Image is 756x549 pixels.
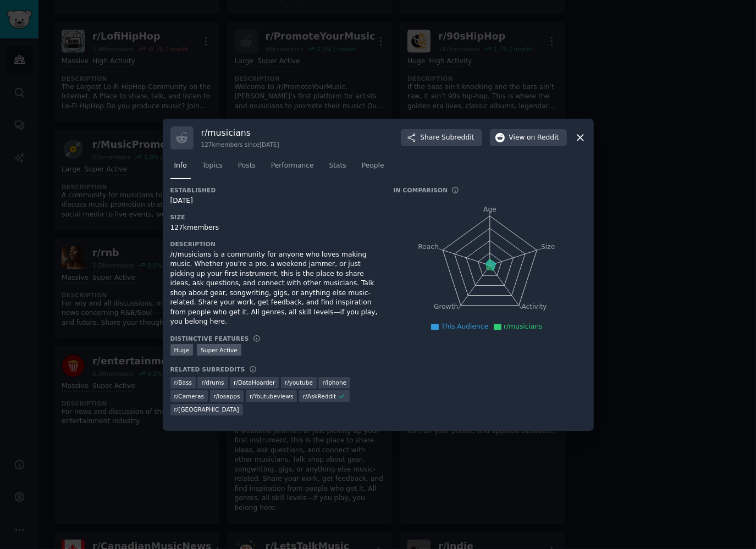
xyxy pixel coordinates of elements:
[170,213,378,221] h3: Size
[442,133,474,143] span: Subreddit
[394,186,448,194] h3: In Comparison
[234,157,260,180] a: Posts
[202,161,223,171] span: Topics
[170,365,245,373] h3: Related Subreddits
[303,392,336,400] span: r/ AskReddit
[198,157,227,180] a: Topics
[174,379,192,386] span: r/ Bass
[201,141,279,148] div: 127k members since [DATE]
[267,157,318,180] a: Performance
[285,379,313,386] span: r/ youtube
[201,127,279,138] h3: r/ musicians
[174,406,239,413] span: r/ [GEOGRAPHIC_DATA]
[325,157,350,180] a: Stats
[434,303,458,310] tspan: Growth
[238,161,256,171] span: Posts
[214,392,240,400] span: r/ iosapps
[322,379,346,386] span: r/ iphone
[401,129,482,147] button: ShareSubreddit
[170,250,378,327] div: /r/musicians is a community for anyone who loves making music. Whether you’re a pro, a weekend ja...
[201,379,224,386] span: r/ drums
[418,242,439,250] tspan: Reach
[170,223,378,233] div: 127k members
[234,379,275,386] span: r/ DataHoarder
[174,161,187,171] span: Info
[170,186,378,194] h3: Established
[358,157,388,180] a: People
[329,161,346,171] span: Stats
[170,240,378,248] h3: Description
[521,303,547,310] tspan: Activity
[490,129,567,147] button: Viewon Reddit
[483,206,496,213] tspan: Age
[271,161,314,171] span: Performance
[170,344,194,356] div: Huge
[509,133,559,143] span: View
[197,344,241,356] div: Super Active
[441,323,488,330] span: This Audience
[527,133,559,143] span: on Reddit
[362,161,384,171] span: People
[174,392,205,400] span: r/ Cameras
[170,335,249,342] h3: Distinctive Features
[541,242,555,250] tspan: Size
[504,323,542,330] span: r/musicians
[250,392,294,400] span: r/ Youtubeviews
[170,157,191,180] a: Info
[170,196,378,206] div: [DATE]
[420,133,474,143] span: Share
